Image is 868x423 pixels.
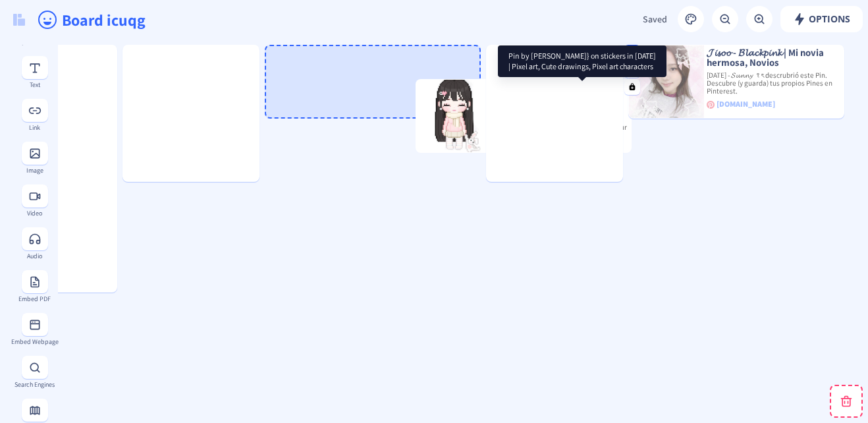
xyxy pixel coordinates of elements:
div: Link [11,124,59,131]
div: Audio [11,252,59,260]
p: 𝓙𝓲𝓼𝓸𝓸 - 𝓑𝓵𝓪𝓬𝓴𝓹𝓲𝓷𝓴 | Mi novia hermosa, Novios [704,48,844,68]
div: Text [11,81,59,88]
img: e68cf7828569cf7077547f30c42dea89.jpg [416,80,491,152]
div: Embed Webpage [11,338,59,345]
img: favicon_48x48-7470a30d.png [707,101,715,109]
div: Video [11,210,59,217]
span: Options [793,14,850,24]
div: Image [11,167,59,174]
p: [DATE] - 𝓢𝓾𝓷𝓷𝔂 ꣑ৎ descrubrió este Pin. Descubre (y guarda) tus propios Pines en Pinterest. [704,71,844,96]
ion-icon: happy outline [37,9,58,30]
span: Pin by [PERSON_NAME]} on stickers in [DATE] | Pixel art, Cute drawings, Pixel art characters [508,51,656,72]
img: logo.svg [13,14,25,26]
div: Search Engines [11,381,59,388]
div: Embed PDF [11,295,59,302]
button: Options [780,6,863,32]
span: Saved [643,13,667,25]
p: [DOMAIN_NAME] [704,98,844,111]
img: 2da639a3a8f4495b5a3320761c19a5dd.jpg [629,45,704,118]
